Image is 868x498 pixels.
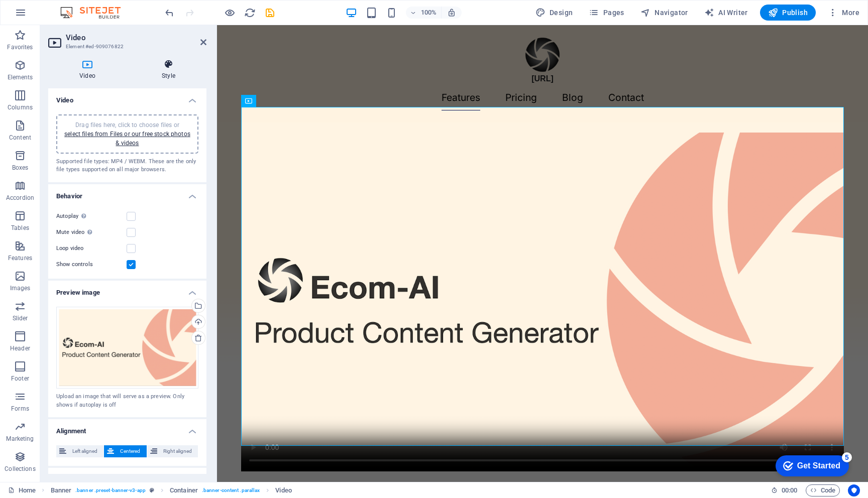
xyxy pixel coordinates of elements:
[8,103,33,111] p: Columns
[56,158,198,174] div: Supported file types: MP4 / WEBM. These are the only file types supported on all major browsers.
[704,8,748,18] span: AI Writer
[48,184,206,202] h4: Behavior
[117,445,143,457] span: Centered
[56,307,198,389] div: ecomai-video-thumbnail-94IGm2O75oPIzPfj2TgHwA.png
[760,5,816,21] button: Publish
[810,484,835,496] span: Code
[48,88,206,106] h4: Video
[447,8,456,17] i: On resize automatically adjust zoom level to fit chosen device.
[58,7,133,19] img: Editor Logo
[66,33,206,42] h2: Video
[163,7,175,19] button: undo
[56,393,198,409] div: Upload an image that will serve as a preview. Only shows if autoplay is off
[640,8,688,18] span: Navigator
[66,42,186,51] h3: Element #ed-909076822
[275,484,291,496] span: Click to select. Double-click to edit
[11,224,29,232] p: Tables
[700,5,752,21] button: AI Writer
[56,259,127,271] label: Show controls
[789,486,790,494] span: :
[8,484,36,496] a: Click to cancel selection. Double-click to open Pages
[64,121,190,147] span: Drag files here, click to choose files or
[170,484,198,496] span: Click to select. Double-click to edit
[131,59,206,80] h4: Style
[10,344,30,352] p: Header
[11,375,29,383] p: Footer
[164,7,175,19] i: Undo: Change orientation (Ctrl+Z)
[244,7,256,19] i: Reload page
[828,8,859,18] span: More
[56,226,127,238] label: Mute video
[531,5,577,21] div: Design (Ctrl+Alt+Y)
[51,484,292,496] nav: breadcrumb
[589,8,624,18] span: Pages
[406,7,442,19] button: 100%
[12,164,29,172] p: Boxes
[224,7,236,19] button: Click here to leave preview mode and continue editing
[531,5,577,21] button: Design
[150,487,154,493] i: This element is a customizable preset
[56,210,127,222] label: Autoplay
[535,8,573,18] span: Design
[202,484,260,496] span: . banner-content .parallax
[56,242,127,255] label: Loop video
[636,5,692,21] button: Navigator
[74,2,84,12] div: 5
[5,465,35,473] p: Collections
[48,281,206,299] h4: Preview image
[10,284,31,292] p: Images
[6,435,34,443] p: Marketing
[806,484,840,496] button: Code
[264,7,276,19] button: save
[160,445,195,457] span: Right aligned
[11,405,29,413] p: Forms
[782,484,797,496] span: 00 00
[51,484,72,496] span: Click to select. Double-click to edit
[48,419,206,437] h4: Alignment
[30,11,73,20] div: Get Started
[64,131,190,147] a: select files from Files or our free stock photos & videos
[848,484,860,496] button: Usercentrics
[9,134,31,142] p: Content
[7,43,33,51] p: Favorites
[421,7,437,19] h6: 100%
[585,5,628,21] button: Pages
[48,468,206,486] h4: Size
[8,5,81,26] div: Get Started 5 items remaining, 0% complete
[768,8,808,18] span: Publish
[69,445,100,457] span: Left aligned
[13,314,28,322] p: Slider
[75,484,146,496] span: . banner .preset-banner-v3-app
[8,254,32,262] p: Features
[104,445,146,457] button: Centered
[824,5,863,21] button: More
[6,194,34,202] p: Accordion
[8,73,33,81] p: Elements
[264,7,276,19] i: Save (Ctrl+S)
[56,445,103,457] button: Left aligned
[244,7,256,19] button: reload
[48,59,131,80] h4: Video
[771,484,798,496] h6: Session time
[147,445,198,457] button: Right aligned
